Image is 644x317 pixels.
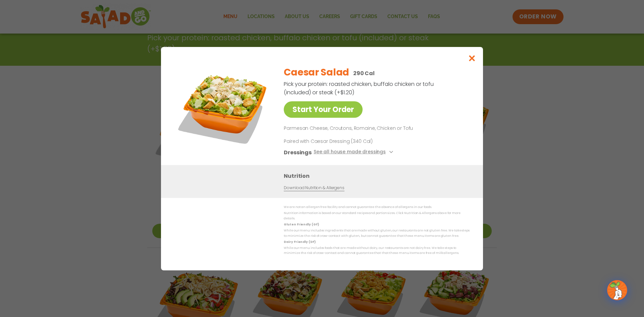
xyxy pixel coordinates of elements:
[353,69,375,77] p: 290 Cal
[284,138,408,145] p: Paired with Caesar Dressing (340 Cal)
[314,148,395,156] button: See all house made dressings
[284,211,470,221] p: Nutrition information is based on our standard recipes and portion sizes. Click Nutrition & Aller...
[461,47,483,69] button: Close modal
[284,222,319,226] strong: Gluten Friendly (GF)
[284,246,470,256] p: While our menu includes foods that are made without dairy, our restaurants are not dairy free. We...
[284,240,315,244] strong: Dairy Friendly (DF)
[284,124,467,133] p: Parmesan Cheese, Croutons, Romaine, Chicken or Tofu
[284,184,344,191] a: Download Nutrition & Allergens
[284,80,435,97] p: Pick your protein: roasted chicken, buffalo chicken or tofu (included) or steak (+$1.20)
[284,101,363,118] a: Start Your Order
[284,148,312,156] h3: Dressings
[284,65,349,80] h2: Caesar Salad
[284,205,470,210] p: We are not an allergen free facility and cannot guarantee the absence of allergens in our foods.
[284,228,470,239] p: While our menu includes ingredients that are made without gluten, our restaurants are not gluten ...
[176,60,270,154] img: Featured product photo for Caesar Salad
[284,171,473,180] h3: Nutrition
[608,281,627,300] img: wpChatIcon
